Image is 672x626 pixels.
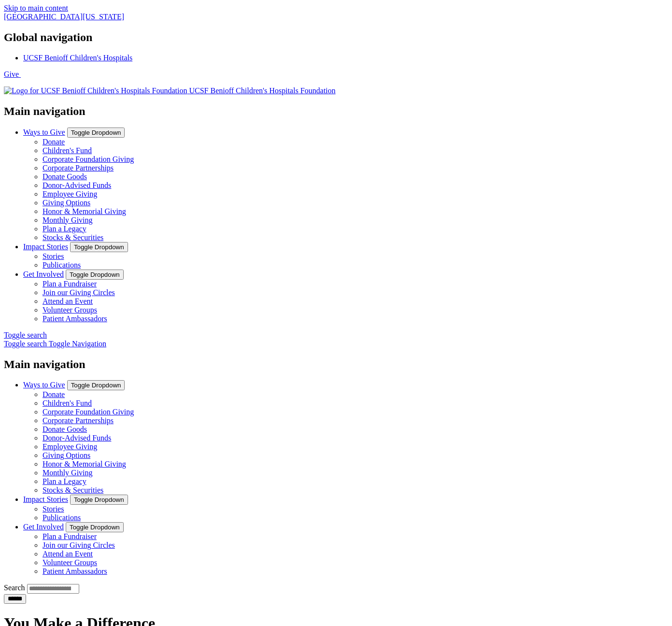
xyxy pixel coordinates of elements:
[23,54,132,62] a: UCSF Benioff Children's Hospitals
[43,550,93,558] a: Attend an Event
[67,128,125,138] button: Toggle Dropdown
[4,13,124,21] a: [GEOGRAPHIC_DATA][US_STATE]
[43,216,93,224] a: Monthly Giving
[23,495,68,503] a: Impact Stories
[43,225,86,233] a: Plan a Legacy
[43,513,81,522] a: Publications
[4,86,187,95] img: Logo for UCSF Benioff Children's Hospitals Foundation
[4,331,47,339] span: Toggle search
[70,495,128,505] button: Toggle Dropdown
[4,4,68,12] a: Skip to main content
[66,270,124,280] button: Toggle Dropdown
[43,190,97,198] a: Employee Giving
[43,442,97,451] a: Employee Giving
[23,270,64,278] a: Get Involved
[43,288,115,297] a: Join our Giving Circles
[23,523,64,531] a: Get Involved
[43,416,114,425] a: Corporate Partnerships
[4,70,21,78] a: Give
[43,558,97,567] a: Volunteer Groups
[4,105,668,118] h2: Main navigation
[43,207,126,215] a: Honor & Memorial Giving
[43,172,87,181] a: Donate Goods
[43,541,115,549] a: Join our Giving Circles
[43,199,90,207] a: Giving Options
[43,390,65,398] a: Donate
[189,86,335,95] span: UCSF Benioff Children's Hospitals Foundation
[43,532,97,541] a: Plan a Fundraiser
[43,425,87,433] a: Donate Goods
[43,505,64,513] a: Stories
[4,340,47,348] span: Toggle search
[43,408,134,416] a: Corporate Foundation Giving
[43,155,134,163] a: Corporate Foundation Giving
[49,340,106,348] span: Toggle Navigation
[43,233,103,242] a: Stocks & Securities
[43,451,90,459] a: Giving Options
[43,314,107,323] a: Patient Ambassadors
[66,522,124,532] button: Toggle Dropdown
[43,297,93,305] a: Attend an Event
[4,583,25,592] label: Search
[23,381,65,389] a: Ways to Give
[4,86,336,95] a: UCSF Benioff Children's Hospitals Foundation
[43,146,92,155] a: Children's Fund
[43,280,97,288] a: Plan a Fundraiser
[23,128,65,136] a: Ways to Give
[43,306,97,314] a: Volunteer Groups
[43,567,107,575] a: Patient Ambassadors
[43,460,126,468] a: Honor & Memorial Giving
[43,252,64,260] a: Stories
[43,486,103,494] a: Stocks & Securities
[67,380,125,390] button: Toggle Dropdown
[43,477,86,485] a: Plan a Legacy
[43,469,93,477] a: Monthly Giving
[43,181,111,189] a: Donor-Advised Funds
[43,399,92,407] a: Children's Fund
[43,434,111,442] a: Donor-Advised Funds
[4,31,668,44] h2: Global navigation
[43,138,65,146] a: Donate
[23,242,68,251] a: Impact Stories
[43,164,114,172] a: Corporate Partnerships
[4,358,668,371] h2: Main navigation
[43,261,81,269] a: Publications
[70,242,128,252] button: Toggle Dropdown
